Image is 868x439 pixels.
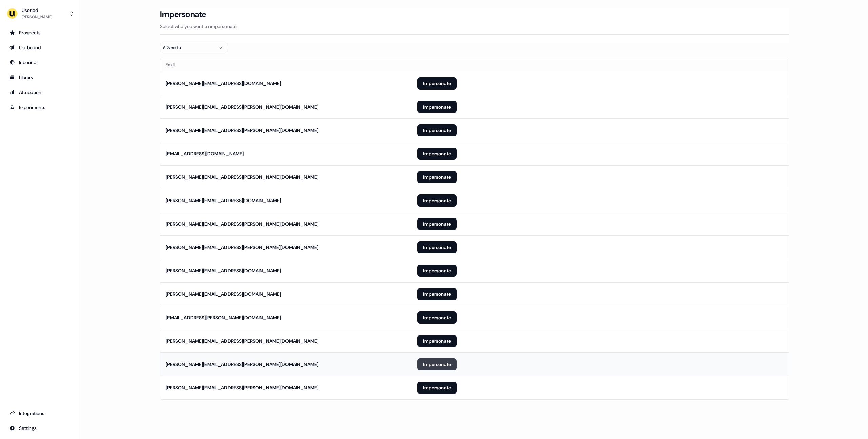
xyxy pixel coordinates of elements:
a: Go to integrations [5,408,76,419]
button: Impersonate [417,265,457,277]
button: Impersonate [417,124,457,136]
button: Impersonate [417,241,457,253]
p: Select who you want to impersonate [160,23,789,30]
div: [PERSON_NAME][EMAIL_ADDRESS][PERSON_NAME][DOMAIN_NAME] [166,221,318,227]
div: [EMAIL_ADDRESS][DOMAIN_NAME] [166,150,244,157]
h3: Impersonate [160,9,206,19]
div: [EMAIL_ADDRESS][PERSON_NAME][DOMAIN_NAME] [166,314,281,321]
button: ADvendio [160,43,228,52]
button: Impersonate [417,288,457,300]
button: Impersonate [417,171,457,183]
a: Go to experiments [5,102,76,113]
div: [PERSON_NAME][EMAIL_ADDRESS][PERSON_NAME][DOMAIN_NAME] [166,244,318,251]
div: [PERSON_NAME][EMAIL_ADDRESS][DOMAIN_NAME] [166,267,281,274]
div: Userled [22,7,52,14]
div: [PERSON_NAME][EMAIL_ADDRESS][PERSON_NAME][DOMAIN_NAME] [166,338,318,344]
button: Userled[PERSON_NAME] [5,5,76,22]
div: Settings [9,425,72,432]
button: Impersonate [417,311,457,324]
div: [PERSON_NAME] [22,14,52,20]
button: Impersonate [417,358,457,370]
div: ADvendio [163,44,214,51]
a: Go to outbound experience [5,42,76,53]
button: Impersonate [417,77,457,90]
div: [PERSON_NAME][EMAIL_ADDRESS][PERSON_NAME][DOMAIN_NAME] [166,384,318,391]
div: [PERSON_NAME][EMAIL_ADDRESS][PERSON_NAME][DOMAIN_NAME] [166,174,318,180]
button: Impersonate [417,101,457,113]
button: Impersonate [417,335,457,347]
div: [PERSON_NAME][EMAIL_ADDRESS][DOMAIN_NAME] [166,197,281,204]
div: Experiments [9,104,72,111]
button: Impersonate [417,194,457,207]
a: Go to integrations [5,423,76,434]
div: Outbound [9,44,72,51]
button: Impersonate [417,148,457,160]
a: Go to attribution [5,87,76,98]
div: [PERSON_NAME][EMAIL_ADDRESS][DOMAIN_NAME] [166,291,281,298]
a: Go to Inbound [5,57,76,68]
div: [PERSON_NAME][EMAIL_ADDRESS][PERSON_NAME][DOMAIN_NAME] [166,103,318,110]
a: Go to templates [5,72,76,83]
a: Go to prospects [5,27,76,38]
th: Email [160,58,412,72]
div: [PERSON_NAME][EMAIL_ADDRESS][DOMAIN_NAME] [166,80,281,87]
div: [PERSON_NAME][EMAIL_ADDRESS][PERSON_NAME][DOMAIN_NAME] [166,361,318,368]
div: Integrations [9,410,72,417]
div: Library [9,74,72,81]
button: Impersonate [417,382,457,394]
div: Attribution [9,89,72,96]
div: Inbound [9,59,72,66]
button: Impersonate [417,218,457,230]
div: Prospects [9,29,72,36]
div: [PERSON_NAME][EMAIL_ADDRESS][PERSON_NAME][DOMAIN_NAME] [166,127,318,134]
